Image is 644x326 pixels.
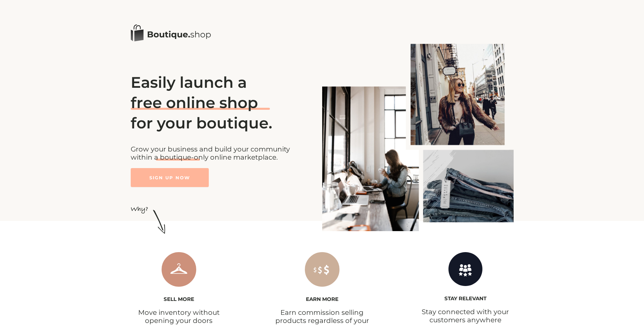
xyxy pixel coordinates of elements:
img: SELL MORE [162,252,196,287]
div: Move inventory without opening your doors [131,308,227,325]
div: STAY RELEVANT [444,294,486,303]
img: logo [131,24,211,42]
div: EARN MORE [306,295,338,304]
span: Easily launch a free online shop for your boutique. [131,73,272,132]
span: SIGN UP NOW [149,175,190,180]
img: 화살 [131,206,165,234]
img: EARN MORE [305,252,339,287]
div: Stay connected with your customers anywhere [417,308,514,324]
img: STAY RELEVANT [448,252,482,286]
div: SELL MORE [164,295,194,304]
button: SIGN UP NOW [131,168,209,187]
span: Grow your business and build your community within a boutique-only online marketplace. [131,145,322,161]
img: 영웅 [322,39,514,231]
